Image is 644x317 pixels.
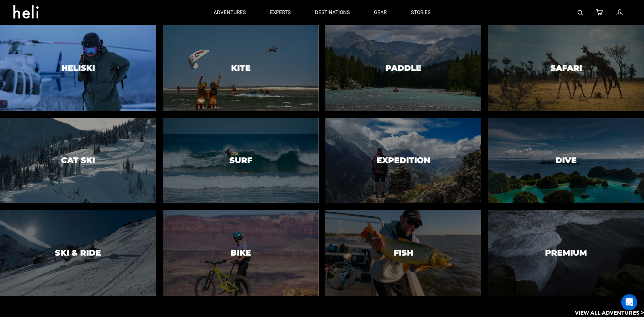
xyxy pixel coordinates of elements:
h3: Heliski [61,64,95,72]
h3: Cat Ski [61,156,95,165]
p: adventures [214,9,246,16]
h3: Expedition [377,156,430,165]
h3: Dive [555,156,577,165]
p: experts [270,9,291,16]
p: View All Adventures > [575,309,644,317]
p: destinations [315,9,350,16]
div: Open Intercom Messenger [621,294,637,310]
h3: Surf [229,156,252,165]
h3: Premium [545,249,587,257]
h3: Paddle [385,64,421,72]
a: PremiumPremium image [488,210,644,296]
h3: Ski & Ride [55,249,101,257]
h3: Fish [394,249,413,257]
h3: Bike [230,249,251,257]
h3: Safari [550,64,582,72]
h3: Kite [231,64,251,72]
img: search-bar-icon.svg [578,10,583,15]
